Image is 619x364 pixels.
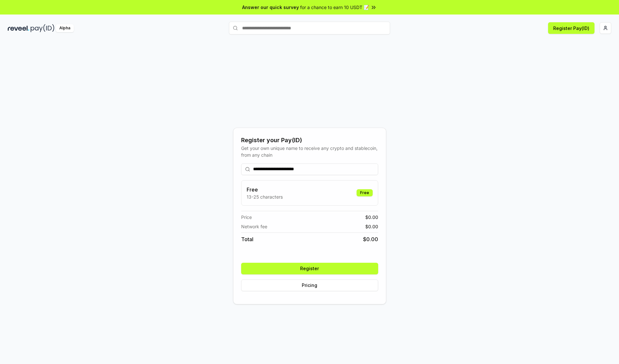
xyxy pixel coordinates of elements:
[241,136,378,145] div: Register your Pay(ID)
[247,193,283,200] p: 13-25 characters
[357,189,373,196] div: Free
[365,214,378,221] span: $ 0.00
[241,263,378,274] button: Register
[241,280,378,291] button: Pricing
[242,4,299,11] span: Answer our quick survey
[31,24,54,32] img: pay_id
[241,214,252,221] span: Price
[241,235,253,243] span: Total
[363,235,378,243] span: $ 0.00
[241,145,378,158] div: Get your own unique name to receive any crypto and stablecoin, from any chain
[56,24,74,32] div: Alpha
[241,223,267,230] span: Network fee
[365,223,378,230] span: $ 0.00
[247,186,283,193] h3: Free
[8,24,29,32] img: reveel_dark
[300,4,369,11] span: for a chance to earn 10 USDT 📝
[548,22,594,34] button: Register Pay(ID)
